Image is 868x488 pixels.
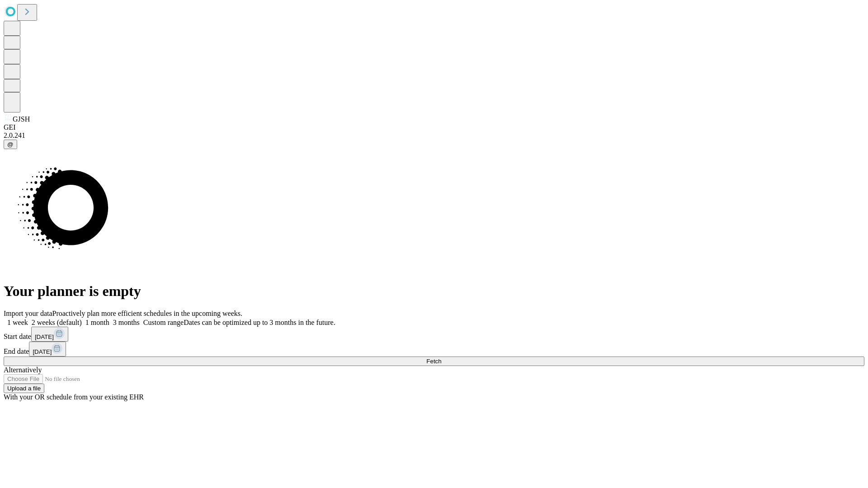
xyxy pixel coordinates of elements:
span: 1 week [7,319,28,326]
span: 3 months [113,319,140,326]
button: @ [4,140,17,149]
div: GEI [4,123,864,131]
h1: Your planner is empty [4,283,864,300]
button: Upload a file [4,384,44,393]
span: Dates can be optimized up to 3 months in the future. [184,319,335,326]
div: 2.0.241 [4,131,864,140]
span: [DATE] [33,348,52,355]
span: 2 weeks (default) [32,319,82,326]
span: Custom range [143,319,184,326]
span: @ [7,141,14,148]
span: [DATE] [35,333,54,340]
span: Fetch [426,358,441,365]
button: Fetch [4,357,864,366]
span: 1 month [85,319,109,326]
button: [DATE] [31,327,68,342]
div: End date [4,342,864,357]
button: [DATE] [29,342,66,357]
span: Proactively plan more efficient schedules in the upcoming weeks. [52,310,242,317]
span: Import your data [4,310,52,317]
span: GJSH [13,115,30,123]
span: With your OR schedule from your existing EHR [4,393,144,401]
span: Alternatively [4,366,42,374]
div: Start date [4,327,864,342]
